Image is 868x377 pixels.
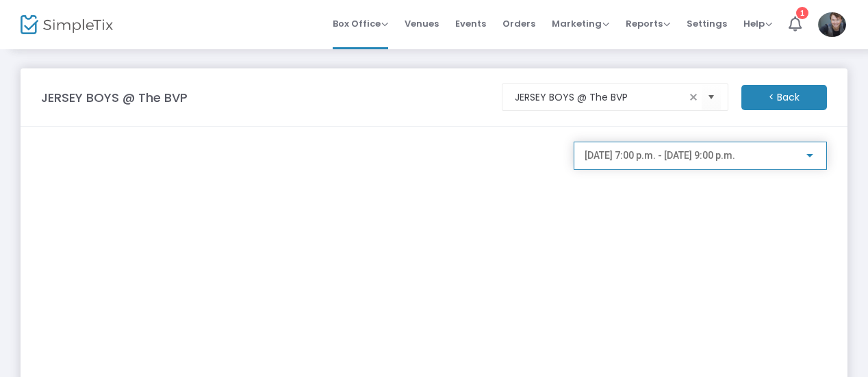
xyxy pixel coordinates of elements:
[741,85,827,110] m-button: < Back
[743,17,772,30] span: Help
[685,89,702,105] span: clear
[552,17,609,30] span: Marketing
[333,17,388,30] span: Box Office
[585,150,735,161] span: [DATE] 7:00 p.m. - [DATE] 9:00 p.m.
[796,7,808,19] div: 1
[687,6,727,41] span: Settings
[626,17,670,30] span: Reports
[41,88,188,107] m-panel-title: JERSEY BOYS @ The BVP
[405,6,439,41] span: Venues
[702,83,721,112] button: Select
[515,90,685,105] input: Select an event
[502,6,535,41] span: Orders
[455,6,486,41] span: Events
